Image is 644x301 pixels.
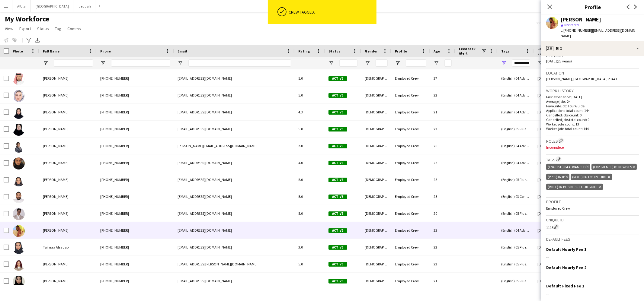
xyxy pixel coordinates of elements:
[534,104,579,120] div: [DATE] 11:52pm
[174,256,295,272] div: [EMAIL_ADDRESS][PERSON_NAME][DOMAIN_NAME]
[546,283,584,289] h3: Default Fixed Fee 1
[295,188,325,205] div: 5.0
[174,154,295,171] div: [EMAIL_ADDRESS][DOMAIN_NAME]
[295,104,325,120] div: 4.3
[54,59,93,67] input: Full Name Filter Input
[498,121,534,137] div: (English) 05 Fluent , (Experience) 01 Newbies, (PPSS) 02 IP, (Role) 06 Tour Guide
[43,228,69,233] span: [PERSON_NAME]
[13,107,25,119] img: Sara Thamer
[13,174,25,186] img: Sharifa Ahmed
[67,26,81,31] span: Comms
[43,127,69,131] span: [PERSON_NAME]
[365,60,370,66] button: Open Filter Menu
[571,174,612,180] div: (Role) 06 Tour Guide
[328,161,347,165] span: Active
[361,104,391,120] div: [DEMOGRAPHIC_DATA]
[534,239,579,255] div: [DATE] 10:37am
[434,49,440,53] span: Age
[13,124,25,136] img: Sarah Alkaff
[53,25,64,33] a: Tag
[97,138,174,154] div: [PHONE_NUMBER]
[97,154,174,171] div: [PHONE_NUMBER]
[430,205,455,222] div: 20
[534,138,579,154] div: [DATE] 11:03pm
[55,26,61,31] span: Tag
[43,49,59,53] span: Full Name
[498,138,534,154] div: (English) 04 Advanced, (Experience) 02 Experienced, (PPSS) 02 IP, (Role) 04 Host & Hostesses, (Ro...
[534,222,579,239] div: [DATE] 4:37pm
[430,273,455,289] div: 21
[546,88,639,93] h3: Work history
[328,211,347,216] span: Active
[174,87,295,103] div: [EMAIL_ADDRESS][DOMAIN_NAME]
[391,273,430,289] div: Employed Crew
[361,121,391,137] div: [DEMOGRAPHIC_DATA]
[391,188,430,205] div: Employed Crew
[501,49,509,53] span: Tags
[546,265,586,270] h3: Default Hourly Fee 2
[111,59,170,67] input: Phone Filter Input
[546,99,639,104] p: Average jobs: 24
[328,178,347,182] span: Active
[537,60,543,66] button: Open Filter Menu
[459,46,481,55] span: Feedback Alert
[174,188,295,205] div: [EMAIL_ADDRESS][DOMAIN_NAME]
[188,59,291,67] input: Email Filter Input
[100,60,106,66] button: Open Filter Menu
[546,122,639,126] p: Worked jobs count: 13
[430,121,455,137] div: 23
[328,144,347,148] span: Active
[13,73,25,85] img: Saleh Bin Qursain
[498,87,534,103] div: (English) 04 Advanced, (Experience) 01 Newbies, (PPSS) 03 VIP, (Role) 05 VIP Host & Hostesses , (...
[13,208,25,220] img: Sultan bafeel
[178,49,187,53] span: Email
[534,171,579,188] div: [DATE] 9:31pm
[546,59,572,63] span: [DATE] (23 years)
[391,205,430,222] div: Employed Crew
[534,205,579,222] div: [DATE] 10:32pm
[178,60,183,66] button: Open Filter Menu
[43,93,69,97] span: [PERSON_NAME]
[361,239,391,255] div: [DEMOGRAPHIC_DATA]
[43,76,69,81] span: [PERSON_NAME]
[498,70,534,87] div: (English) 04 Advanced, (Experience) 01 Newbies, (PPSS) 03 VIP, (Role) 04 Host & Hostesses, (Role)...
[97,70,174,87] div: [PHONE_NUMBER]
[561,17,601,22] div: [PERSON_NAME]
[391,138,430,154] div: Employed Crew
[97,87,174,103] div: [PHONE_NUMBER]
[174,104,295,120] div: [EMAIL_ADDRESS][DOMAIN_NAME]
[43,60,48,66] button: Open Filter Menu
[546,224,639,230] div: 1115
[13,90,25,102] img: Sara Alahmari
[546,138,639,144] h3: Roles
[395,60,400,66] button: Open Filter Menu
[546,108,639,113] p: Applications total count: 144
[430,154,455,171] div: 22
[561,28,637,38] span: | [EMAIL_ADDRESS][DOMAIN_NAME]
[546,95,639,99] p: First experience: [DATE]
[546,255,639,260] div: --
[13,259,25,271] img: Talah Alshakhshir
[97,205,174,222] div: [PHONE_NUMBER]
[498,256,534,272] div: (English) 05 Fluent , (Experience) 01 Newbies, (PPSS) 02 IP, (Role) 06 Tour Guide
[13,225,25,237] img: Sultan Bahasan
[174,239,295,255] div: [EMAIL_ADDRESS][DOMAIN_NAME]
[546,236,639,242] h3: Default fees
[534,256,579,272] div: [DATE] 10:39am
[43,262,69,266] span: [PERSON_NAME]
[328,245,347,250] span: Active
[391,70,430,87] div: Employed Crew
[298,49,310,53] span: Rating
[43,245,69,249] span: Taimaa Alsaqabi
[391,104,430,120] div: Employed Crew
[328,262,347,267] span: Active
[361,188,391,205] div: [DEMOGRAPHIC_DATA]
[37,26,49,31] span: Status
[295,121,325,137] div: 5.0
[430,222,455,239] div: 23
[430,188,455,205] div: 25
[591,164,636,170] div: (Experience) 01 Newbies
[328,60,334,66] button: Open Filter Menu
[534,121,579,137] div: [DATE] 11:33pm
[43,211,69,216] span: [PERSON_NAME]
